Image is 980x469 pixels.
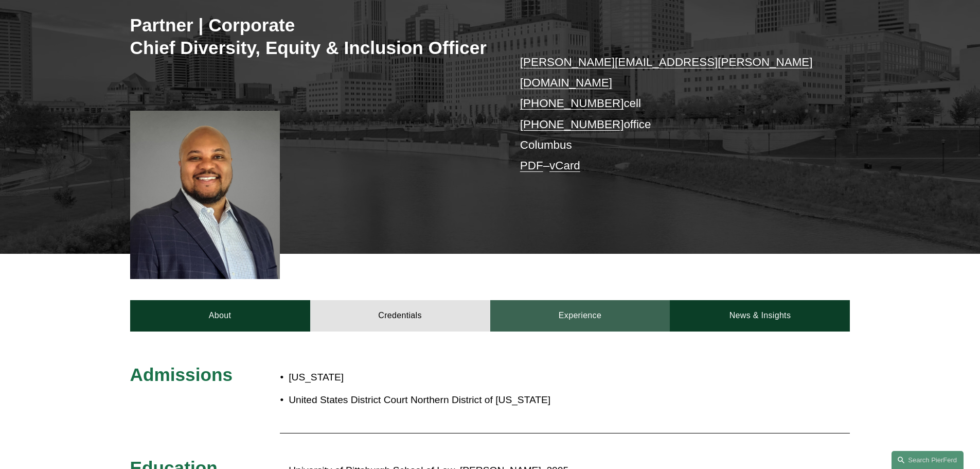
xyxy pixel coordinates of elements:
a: Experience [490,300,670,331]
a: [PHONE_NUMBER] [520,118,624,131]
span: Admissions [130,364,233,385]
p: [US_STATE] [289,369,610,387]
a: [PHONE_NUMBER] [520,97,624,110]
a: PDF [520,159,543,172]
a: About [130,300,310,331]
a: [PERSON_NAME][EMAIL_ADDRESS][PERSON_NAME][DOMAIN_NAME] [520,56,813,89]
p: cell office Columbus – [520,52,820,177]
a: Credentials [310,300,490,331]
a: vCard [549,159,580,172]
a: Search this site [892,451,964,469]
h3: Partner | Corporate Chief Diversity, Equity & Inclusion Officer [130,14,490,59]
p: United States District Court Northern District of [US_STATE] [289,391,610,409]
a: News & Insights [670,300,850,331]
